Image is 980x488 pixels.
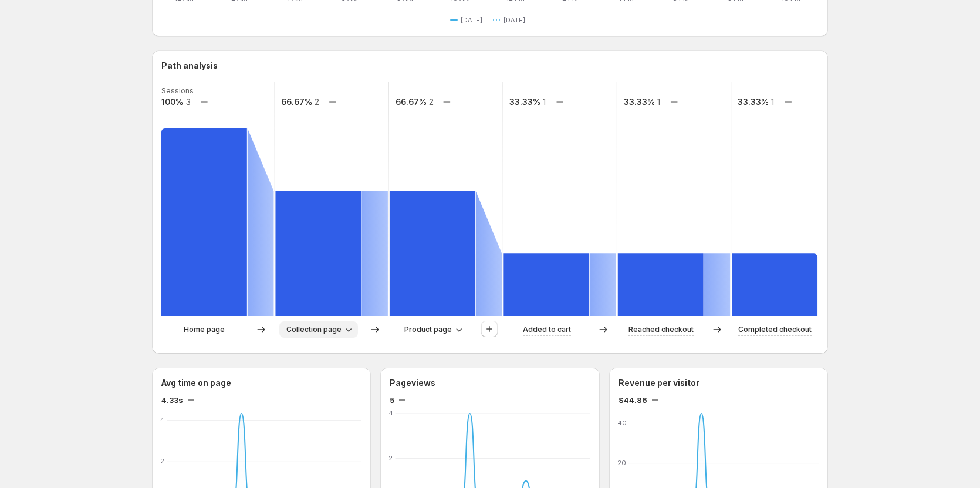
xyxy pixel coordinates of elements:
text: 2 [160,457,164,465]
p: Completed checkout [738,324,812,335]
path: Completed checkout: 1 [732,253,817,316]
p: Reached checkout [628,324,694,335]
span: 4.33s [161,394,183,406]
text: 2 [315,97,319,107]
path: Reached checkout: 1 [618,253,704,316]
text: 33.33% [738,97,769,107]
button: Collection page [279,321,358,338]
h3: Path analysis [161,60,218,72]
text: Sessions [161,86,194,95]
button: Product page [397,321,468,338]
text: 4 [160,416,165,424]
text: 1 [657,97,660,107]
text: 33.33% [624,97,655,107]
button: [DATE] [493,13,530,27]
text: 33.33% [509,97,540,107]
text: 66.67% [396,97,427,107]
text: 66.67% [281,97,312,107]
span: [DATE] [461,15,482,25]
span: $44.86 [619,394,647,406]
span: Product page [404,325,452,334]
text: 1 [543,97,546,107]
h3: Revenue per visitor [619,377,699,389]
text: 3 [186,97,191,107]
text: 20 [617,459,626,467]
span: Collection page [286,325,342,334]
h3: Pageviews [390,377,435,389]
button: [DATE] [450,13,487,27]
path: Added to cart: 1 [503,253,589,316]
path: Collection page-f2bed1e43ff6e48c: 2 [275,191,361,316]
text: 4 [388,409,393,417]
text: 2 [388,454,393,462]
text: 40 [617,419,627,427]
text: 2 [429,97,434,107]
h3: Avg time on page [161,377,231,389]
text: 1 [771,97,774,107]
span: 5 [390,394,394,406]
span: [DATE] [503,15,525,25]
p: Home page [184,324,225,335]
p: Added to cart [523,324,571,335]
text: 100% [161,97,183,107]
